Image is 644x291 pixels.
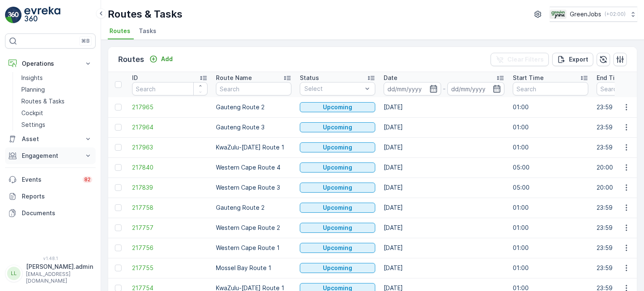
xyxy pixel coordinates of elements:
div: Toggle Row Selected [115,144,122,151]
p: Route Name [216,74,252,82]
input: dd/mm/yyyy [447,82,505,95]
td: 01:00 [509,117,592,137]
p: ID [132,74,138,82]
p: Planning [21,85,45,94]
td: Gauteng Route 2 [212,198,296,218]
div: Toggle Row Selected [115,245,122,251]
p: ⌘B [81,38,90,44]
a: Documents [5,205,96,221]
div: Toggle Row Selected [115,184,122,191]
p: Date [384,74,397,82]
p: Clear Filters [507,55,544,64]
a: Cockpit [18,107,96,119]
a: Reports [5,188,96,205]
a: 217965 [132,103,208,111]
div: LL [7,267,21,280]
p: Routes & Tasks [21,97,65,106]
td: [DATE] [379,218,509,238]
td: Western Cape Route 3 [212,178,296,198]
td: Western Cape Route 2 [212,218,296,238]
td: 01:00 [509,218,592,238]
p: Events [22,175,78,184]
td: Gauteng Route 2 [212,97,296,117]
p: Upcoming [323,143,352,152]
td: [DATE] [379,258,509,278]
p: Start Time [513,74,544,82]
p: Routes [118,54,144,65]
p: [PERSON_NAME].admin [26,263,93,271]
td: [DATE] [379,198,509,218]
p: 82 [84,176,91,183]
td: Western Cape Route 4 [212,157,296,178]
p: Export [569,55,588,64]
p: [EMAIL_ADDRESS][DOMAIN_NAME] [26,271,93,284]
td: [DATE] [379,238,509,258]
td: Gauteng Route 3 [212,117,296,137]
td: [DATE] [379,157,509,178]
button: Upcoming [300,122,375,132]
div: Toggle Row Selected [115,204,122,211]
a: 217758 [132,203,208,212]
button: Upcoming [300,162,375,173]
a: Planning [18,84,96,95]
div: Toggle Row Selected [115,164,122,171]
button: Operations [5,55,96,72]
a: Events82 [5,171,96,188]
div: Toggle Row Selected [115,224,122,231]
p: Upcoming [323,163,352,172]
img: logo_light-DOdMpM7g.png [24,7,60,23]
span: 217840 [132,163,208,172]
td: [DATE] [379,137,509,157]
button: Upcoming [300,243,375,253]
div: Toggle Row Selected [115,104,122,111]
span: 217755 [132,264,208,272]
td: 01:00 [509,137,592,157]
td: 05:00 [509,157,592,178]
div: Toggle Row Selected [115,265,122,271]
span: Tasks [139,27,156,35]
span: 217964 [132,123,208,131]
img: logo [5,7,22,23]
a: Insights [18,72,96,84]
td: [DATE] [379,97,509,117]
button: Upcoming [300,102,375,112]
button: Clear Filters [491,53,549,66]
p: Upcoming [323,103,352,111]
p: Reports [22,192,92,201]
p: Asset [22,135,79,143]
a: 217756 [132,244,208,252]
a: 217757 [132,224,208,232]
button: Upcoming [300,263,375,273]
input: Search [513,82,588,95]
button: Upcoming [300,203,375,213]
a: 217963 [132,143,208,152]
img: Green_Jobs_Logo.png [550,10,566,19]
p: Operations [22,59,79,68]
input: dd/mm/yyyy [384,82,441,95]
button: Asset [5,131,96,147]
td: Mossel Bay Route 1 [212,258,296,278]
span: v 1.48.1 [5,256,96,261]
p: End Time [597,74,624,82]
button: GreenJobs(+02:00) [550,7,637,22]
input: Search [132,82,208,95]
button: LL[PERSON_NAME].admin[EMAIL_ADDRESS][DOMAIN_NAME] [5,263,96,284]
a: 217839 [132,183,208,192]
p: Upcoming [323,244,352,252]
td: 01:00 [509,258,592,278]
p: - [443,84,446,94]
p: Upcoming [323,264,352,272]
td: 01:00 [509,198,592,218]
button: Upcoming [300,142,375,152]
p: Upcoming [323,123,352,131]
p: Engagement [22,152,79,160]
p: Documents [22,209,92,217]
td: [DATE] [379,178,509,198]
p: Status [300,74,319,82]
